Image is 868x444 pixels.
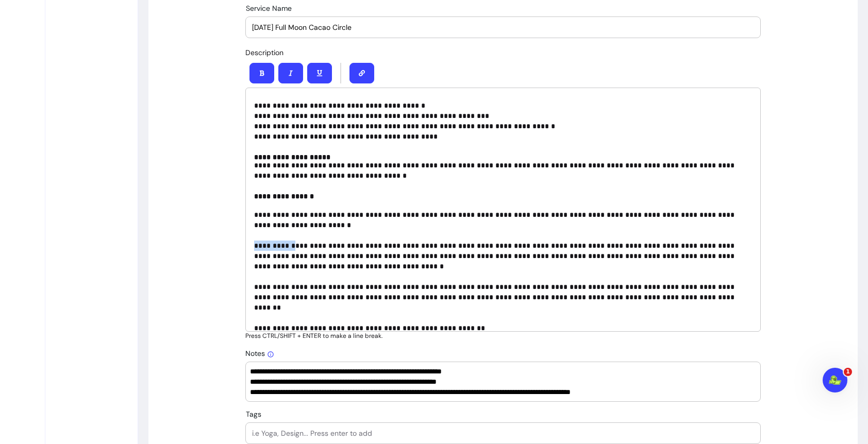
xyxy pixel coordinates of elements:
[245,332,761,340] p: Press CTRL/SHIFT + ENTER to make a line break.
[252,428,754,438] input: Tags
[245,48,283,57] span: Description
[246,4,292,13] span: Service Name
[844,368,852,376] span: 1
[246,409,261,419] span: Tags
[823,368,847,392] iframe: Intercom live chat
[245,349,274,358] span: Notes
[252,22,754,32] input: Service Name
[250,366,756,397] textarea: Add your own notes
